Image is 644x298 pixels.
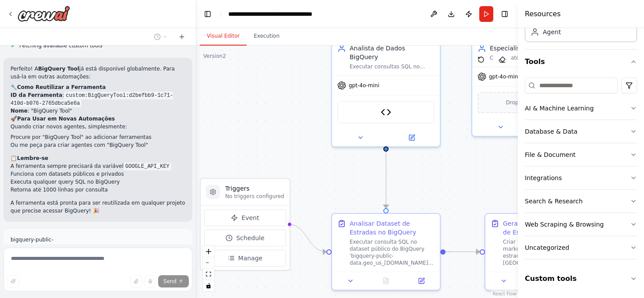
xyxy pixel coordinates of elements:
[11,141,185,149] li: Ou me peça para criar agentes com "BigQuery Tool"
[203,246,214,291] div: React Flow controls
[387,132,436,143] button: Open in side panel
[17,84,106,90] strong: Como Reutilizar a Ferramenta
[289,220,326,256] g: Edge from triggers to 7eb2a614-4d5b-41e7-b070-1f0b3013424b
[17,116,115,122] strong: Para Usar em Novas Automações
[406,276,436,286] button: Open in side panel
[11,154,185,162] h2: 📋
[130,275,142,287] button: Upload files
[203,280,214,291] button: toggle interactivity
[525,167,637,189] button: Integrations
[525,120,637,143] button: Database & Data
[11,133,185,141] li: Procure por "BigQuery Tool" ao adicionar ferramentas
[11,108,28,114] strong: Nome
[203,257,214,269] button: zoom out
[228,10,327,18] nav: breadcrumb
[238,254,263,263] span: Manage
[350,219,435,237] div: Analisar Dataset de Estradas no BigQuery
[124,163,171,170] code: GOOGLE_API_KEY
[331,213,441,291] div: Analisar Dataset de Estradas no BigQueryExecutar consulta SQL no dataset público do BigQuery 'big...
[247,27,287,46] button: Execution
[19,42,103,49] span: Fetching available custom tools
[241,213,259,222] span: Event
[11,115,185,123] h2: 🚀
[446,248,480,256] g: Edge from 7eb2a614-4d5b-41e7-b070-1f0b3013424b to 3fb96dab-6da7-48c4-87f9-7dd64a4830e6
[202,8,214,20] button: Hide left sidebar
[349,82,379,89] span: gpt-4o-mini
[175,32,189,42] button: Start a new chat
[11,107,185,115] li: : "BigQuery Tool"
[7,275,19,287] button: Improve this prompt
[11,91,185,107] li: :
[331,38,441,147] div: Analista de Dados BigQueryExecutar consultas SQL no BigQuery para analisar o dataset público de e...
[11,92,173,107] code: custom:BigQueryTool:d2befbb9-1c71-410d-b076-2765dbca5e6a
[525,74,637,266] div: Tools
[144,275,156,287] button: Click to speak your automation idea
[503,219,588,237] div: Gerar Relatorio Completo de Estradas por Estado
[506,98,547,107] span: Drop tools here
[490,44,575,53] div: Especialista em Relatorios
[350,238,435,266] div: Executar consulta SQL no dataset público do BigQuery 'bigquery-public-data.geo_us_[DOMAIN_NAME]_n...
[11,199,185,215] p: A ferramenta está pronta para ser reutilizada em qualquer projeto que precise acessar BigQuery! 🎉
[489,73,520,80] span: gpt-4o-mini
[11,170,185,178] li: Funciona com datasets públicos e privados
[204,230,286,246] button: Schedule
[158,275,189,287] button: Send
[525,50,637,74] button: Tools
[11,83,185,91] h2: 🔧
[525,104,594,113] div: AI & Machine Learning
[204,250,286,266] button: Manage
[525,9,561,19] h4: Resources
[203,269,214,280] button: fit view
[525,143,637,166] button: File & Document
[499,8,511,20] button: Hide right sidebar
[493,291,517,296] a: React Flow attribution
[163,278,177,285] span: Send
[485,213,594,291] div: Gerar Relatorio Completo de Estradas por EstadoCriar um relatório detalhado em markdown sobre a a...
[525,127,577,136] div: Database & Data
[543,28,561,36] div: Agent
[350,44,435,61] div: Analista de Dados BigQuery
[236,234,264,242] span: Schedule
[11,123,185,131] p: Quando criar novos agentes, simplesmente:
[225,184,284,193] h3: Triggers
[200,27,247,46] button: Visual Editor
[11,65,185,81] p: Perfeito! A já está disponível globalmente. Para usá-la em outras automações:
[200,178,290,271] div: TriggersNo triggers configuredEventScheduleManage
[18,6,70,21] img: Logo
[368,276,405,286] button: No output available
[525,213,637,236] button: Web Scraping & Browsing
[11,162,185,170] li: A ferramenta sempre precisará da variável
[525,174,562,182] div: Integrations
[350,63,435,70] div: Executar consultas SQL no BigQuery para analisar o dataset público de estradas dos [GEOGRAPHIC_DA...
[38,66,79,72] strong: BigQuery Tool
[11,186,185,194] li: Retorna até 1000 linhas por consulta
[525,190,637,213] button: Search & Research
[11,92,62,98] strong: ID da Ferramenta
[203,53,226,60] div: Version 2
[503,238,588,266] div: Criar um relatório detalhado em markdown sobre a análise das estradas dos [GEOGRAPHIC_DATA] por e...
[525,150,576,159] div: File & Document
[525,197,583,206] div: Search & Research
[11,178,185,186] li: Executa qualquer query SQL no BigQuery
[525,243,569,252] div: Uncategorized
[17,155,48,161] strong: Lembre-se
[381,107,391,117] img: BigQuery Tool
[225,193,284,200] p: No triggers configured
[525,266,637,291] button: Custom tools
[525,220,604,229] div: Web Scraping & Browsing
[382,143,390,208] g: Edge from 7b0a19b8-13f4-4f63-9fd8-1772fdd8aa79 to 7eb2a614-4d5b-41e7-b070-1f0b3013424b
[11,236,185,275] p: bigquery-public-data.blockchain_analytics_ethereum_mainnet_us.logs olhando estes dados publicos n...
[150,32,171,42] button: Switch to previous chat
[525,97,637,120] button: AI & Machine Learning
[525,236,637,259] button: Uncategorized
[471,38,581,137] div: Especialista em RelatoriosCriar relatórios detalhados e bem formatados em markdown sobre dados de...
[203,246,214,257] button: zoom in
[204,209,286,226] button: Event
